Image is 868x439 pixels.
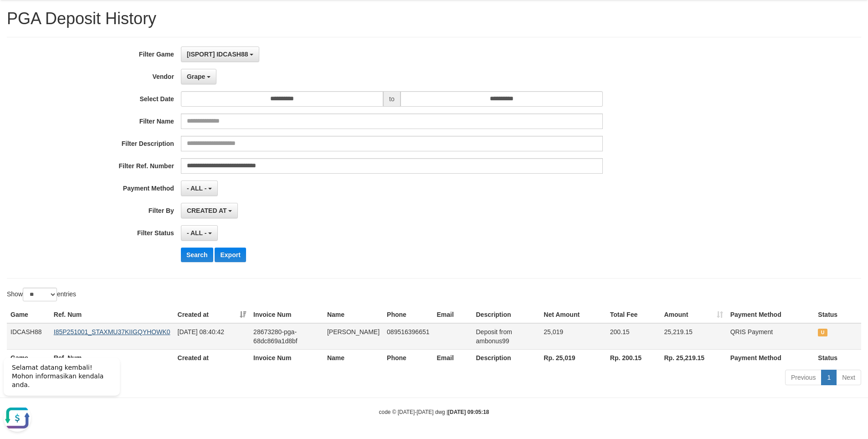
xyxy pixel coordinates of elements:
[540,306,606,323] th: Net Amount
[383,91,401,107] span: to
[433,349,473,366] th: Email
[7,323,50,350] td: IDCASH88
[324,323,383,350] td: [PERSON_NAME]
[606,306,661,323] th: Total Fee
[187,229,207,237] span: - ALL -
[606,323,661,350] td: 200.15
[383,349,433,366] th: Phone
[250,349,324,366] th: Invoice Num
[727,306,815,323] th: Payment Method
[7,369,355,382] div: Showing 1 to 1 of 1 entries
[187,73,205,80] span: Grape
[181,203,238,218] button: CREATED AT
[4,55,31,82] button: Open LiveChat chat widget
[383,306,433,323] th: Phone
[50,306,174,323] th: Ref. Num
[814,306,861,323] th: Status
[181,69,216,84] button: Grape
[433,306,473,323] th: Email
[12,14,103,39] span: Selamat datang kembali! Mohon informasikan kendala anda.
[660,323,726,350] td: 25,219.15
[250,323,324,350] td: 28673280-pga-68dc869a1d8bf
[472,306,540,323] th: Description
[7,288,76,301] label: Show entries
[785,370,822,385] a: Previous
[23,288,57,301] select: Showentries
[540,349,606,366] th: Rp. 25,019
[472,349,540,366] th: Description
[836,370,861,385] a: Next
[324,349,383,366] th: Name
[383,323,433,350] td: 089516396651
[472,323,540,350] td: Deposit from ambonus99
[660,306,726,323] th: Amount: activate to sort column ascending
[174,306,250,323] th: Created at: activate to sort column ascending
[181,46,259,62] button: [ISPORT] IDCASH88
[187,51,248,58] span: [ISPORT] IDCASH88
[54,328,170,336] a: I85P251001_STAXMU37KIIGQYHOWK0
[7,10,861,28] h1: PGA Deposit History
[324,306,383,323] th: Name
[448,409,489,415] strong: [DATE] 09:05:18
[814,349,861,366] th: Status
[181,248,213,262] button: Search
[821,370,837,385] a: 1
[181,181,218,196] button: - ALL -
[540,323,606,350] td: 25,019
[174,323,250,350] td: [DATE] 08:40:42
[174,349,250,366] th: Created at
[606,349,661,366] th: Rp. 200.15
[215,248,246,262] button: Export
[7,306,50,323] th: Game
[379,409,489,415] small: code © [DATE]-[DATE] dwg |
[727,349,815,366] th: Payment Method
[187,207,227,214] span: CREATED AT
[727,323,815,350] td: QRIS Payment
[181,225,218,241] button: - ALL -
[818,329,827,336] span: UNPAID
[660,349,726,366] th: Rp. 25,219.15
[250,306,324,323] th: Invoice Num
[187,185,207,192] span: - ALL -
